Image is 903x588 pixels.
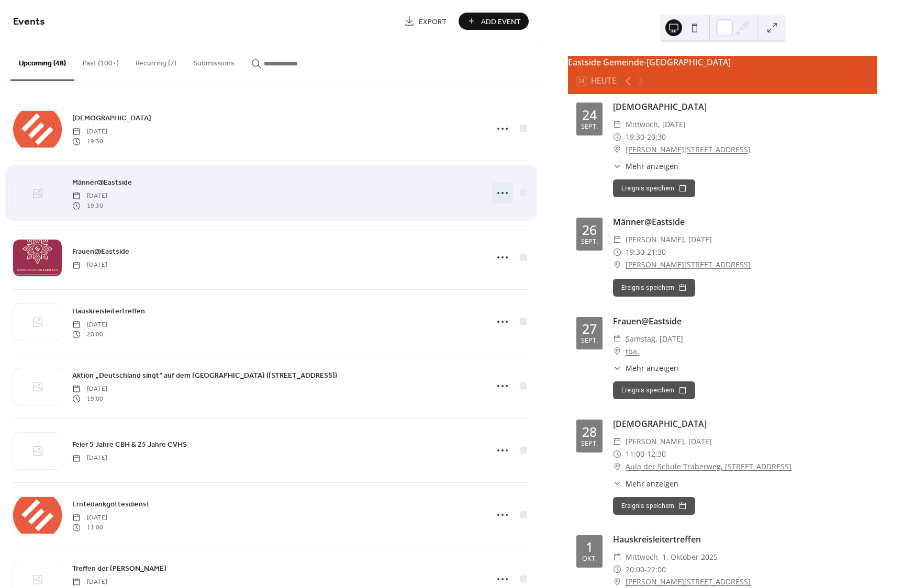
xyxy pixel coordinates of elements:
span: Mittwoch, [DATE] [626,118,686,131]
div: [DEMOGRAPHIC_DATA] [613,417,869,430]
button: ​Mehr anzeigen [613,478,678,489]
span: Mehr anzeigen [626,161,678,172]
div: Sept. [581,123,598,130]
div: ​ [613,233,621,246]
button: Ereignis speichern [613,279,695,297]
a: Aula der Schule Traberweg, [STREET_ADDRESS] [626,460,791,473]
div: ​ [613,161,621,172]
div: Eastside Gemeinde-[GEOGRAPHIC_DATA] [568,56,877,69]
span: [DATE] [72,578,107,587]
span: 22:00 [647,563,666,576]
a: Erntedankgottesdienst [72,498,150,510]
a: Export [396,13,454,30]
div: Männer@Eastside [613,216,869,228]
div: ​ [613,118,621,131]
span: Mehr anzeigen [626,363,678,374]
button: Submissions [185,42,243,80]
span: Mehr anzeigen [626,478,678,489]
span: - [644,131,647,143]
a: Hauskreisleitertreffen [72,305,145,317]
span: [DATE] [72,261,107,270]
button: ​Mehr anzeigen [613,363,678,374]
a: [PERSON_NAME][STREET_ADDRESS] [626,143,751,156]
span: [PERSON_NAME], [DATE] [626,233,712,246]
span: Hauskreisleitertreffen [72,306,145,317]
span: Add Event [481,16,521,27]
span: Events [13,12,45,32]
span: 11:00 [626,448,644,460]
span: Erntedankgottesdienst [72,499,150,510]
span: [DATE] [72,127,107,137]
span: 19:30 [72,137,107,146]
a: [PERSON_NAME][STREET_ADDRESS] [626,258,751,271]
a: Add Event [459,13,529,30]
span: [DATE] [72,454,107,463]
span: 19:30 [626,246,644,258]
span: 20:30 [647,131,666,143]
span: 19:30 [72,201,107,210]
div: ​ [613,551,621,563]
div: ​ [613,435,621,448]
a: Männer@Eastside [72,176,132,188]
div: 28 [582,425,597,438]
span: 19:00 [72,394,107,403]
div: ​ [613,131,621,143]
div: 1 [586,540,593,553]
button: Upcoming (48) [10,42,74,81]
span: [DATE] [72,191,107,201]
span: - [644,246,647,258]
div: Hauskreisleitertreffen [613,533,869,546]
button: Past (100+) [74,42,127,80]
div: ​ [613,143,621,156]
span: [DEMOGRAPHIC_DATA] [72,113,151,124]
div: Frauen@Eastside [613,315,869,327]
span: [DATE] [72,385,107,394]
div: ​ [613,246,621,258]
div: ​ [613,575,621,588]
a: [PERSON_NAME][STREET_ADDRESS] [626,575,751,588]
a: Treffen der [PERSON_NAME] [72,562,166,574]
div: 24 [582,108,597,121]
div: ​ [613,563,621,576]
span: Aktion „Deutschland singt“ auf dem [GEOGRAPHIC_DATA] ([STREET_ADDRESS]) [72,370,337,381]
div: ​ [613,363,621,374]
span: 20:00 [626,563,644,576]
div: 26 [582,223,597,236]
div: Okt. [582,556,597,562]
div: ​ [613,478,621,489]
span: Treffen der [PERSON_NAME] [72,563,166,574]
span: 11:00 [72,523,107,532]
span: 19:30 [626,131,644,143]
span: [DATE] [72,513,107,523]
div: ​ [613,460,621,473]
span: Frauen@Eastside [72,246,129,257]
span: Mittwoch, 1. Oktober 2025 [626,551,718,563]
div: Sept. [581,440,598,447]
span: [PERSON_NAME], [DATE] [626,435,712,448]
button: ​Mehr anzeigen [613,161,678,172]
button: Ereignis speichern [613,497,695,515]
div: ​ [613,345,621,358]
div: Sept. [581,337,598,344]
div: ​ [613,448,621,460]
a: Frauen@Eastside [72,245,129,257]
button: Ereignis speichern [613,381,695,399]
span: Export [419,16,447,27]
span: Samstag, [DATE] [626,333,683,345]
div: Sept. [581,239,598,245]
span: 12:30 [647,448,666,460]
span: - [644,563,647,576]
a: Feier 5 Jahre CBH & 25 Jahre CVHS [72,438,187,450]
a: tba. [626,345,639,358]
span: 21:30 [647,246,666,258]
button: Ereignis speichern [613,179,695,197]
span: - [644,448,647,460]
span: Männer@Eastside [72,177,132,188]
a: Aktion „Deutschland singt“ auf dem [GEOGRAPHIC_DATA] ([STREET_ADDRESS]) [72,369,337,381]
div: ​ [613,333,621,345]
div: 27 [582,322,597,335]
a: [DEMOGRAPHIC_DATA] [72,112,151,124]
span: 20:00 [72,330,107,339]
button: Recurring (7) [127,42,185,80]
div: ​ [613,258,621,271]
